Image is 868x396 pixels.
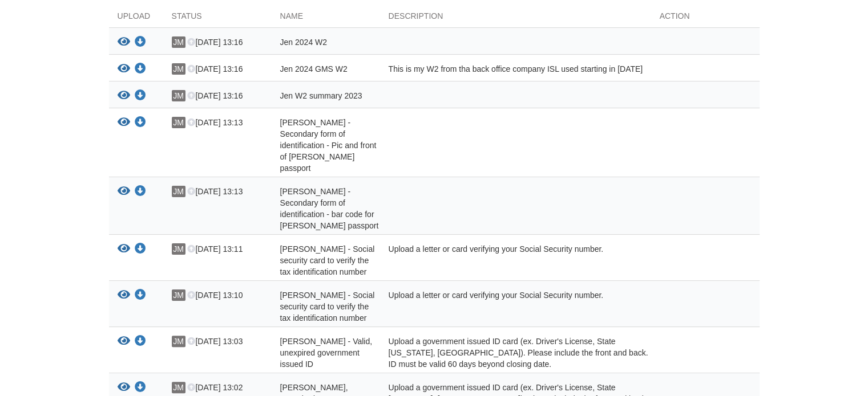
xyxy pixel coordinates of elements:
span: Jen 2024 W2 [280,38,328,47]
span: [PERSON_NAME] - Valid, unexpired government issued ID [280,337,373,369]
span: [DATE] 13:16 [187,38,243,47]
div: Name [272,10,380,27]
span: [PERSON_NAME] - Secondary form of identification - bar code for [PERSON_NAME] passport [280,187,379,230]
button: View Jennifer Maxwell-Whittle - Valid, unexpired government issued ID [118,382,130,394]
div: Upload a letter or card verifying your Social Security number. [380,243,651,277]
span: JM [172,336,185,347]
span: Jen W2 summary 2023 [280,91,362,100]
span: JM [172,289,185,301]
span: [DATE] 13:10 [187,291,243,300]
a: Download Jen W2 summary 2023 [135,92,146,101]
div: Upload [109,10,163,27]
a: Download Steven Whittle - Secondary form of identification - bar code for Steve passport [135,187,146,197]
a: Download Jennifer Maxwell-Whittle - Valid, unexpired government issued ID [135,383,146,393]
div: This is my W2 from tha back office company ISL used starting in [DATE] [380,63,651,78]
div: Description [380,10,651,27]
span: JM [172,36,185,48]
button: View Jen 2024 GMS W2 [118,63,130,75]
button: View Steven Whittle - Secondary form of identification - bar code for Steve passport [118,186,130,198]
span: [DATE] 13:16 [187,64,243,74]
span: [PERSON_NAME] - Social security card to verify the tax identification number [280,291,375,322]
button: View Steven Whittle - Secondary form of identification - Pic and front of Steve passport [118,117,130,129]
span: Jen 2024 GMS W2 [280,64,348,74]
a: Download Steven Whittle - Secondary form of identification - Pic and front of Steve passport [135,119,146,128]
span: JM [172,117,185,128]
span: JM [172,243,185,255]
div: Action [651,10,760,27]
button: View Steven Whittle - Social security card to verify the tax identification number [118,243,130,255]
span: [DATE] 13:11 [187,244,243,254]
a: Download Steven Whittle - Social security card to verify the tax identification number [135,245,146,254]
button: View Jen 2024 W2 [118,36,130,48]
span: [DATE] 13:13 [187,118,243,127]
span: JM [172,382,185,393]
span: JM [172,186,185,197]
span: JM [172,90,185,101]
div: Upload a government issued ID card (ex. Driver's License, State [US_STATE], [GEOGRAPHIC_DATA]). P... [380,336,651,370]
a: Download Steven Whittle - Valid, unexpired government issued ID [135,337,146,346]
a: Download Jennifer Maxwell-Whittle - Social security card to verify the tax identification number [135,291,146,300]
div: Upload a letter or card verifying your Social Security number. [380,289,651,324]
a: Download Jen 2024 W2 [135,38,146,47]
span: [PERSON_NAME] - Social security card to verify the tax identification number [280,244,375,276]
span: [PERSON_NAME] - Secondary form of identification - Pic and front of [PERSON_NAME] passport [280,118,377,173]
button: View Steven Whittle - Valid, unexpired government issued ID [118,336,130,348]
span: [DATE] 13:02 [187,383,243,392]
span: [DATE] 13:03 [187,337,243,346]
div: Status [163,10,272,27]
span: JM [172,63,185,75]
span: [DATE] 13:16 [187,91,243,100]
span: [DATE] 13:13 [187,187,243,196]
button: View Jen W2 summary 2023 [118,90,130,102]
button: View Jennifer Maxwell-Whittle - Social security card to verify the tax identification number [118,289,130,301]
a: Download Jen 2024 GMS W2 [135,65,146,74]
